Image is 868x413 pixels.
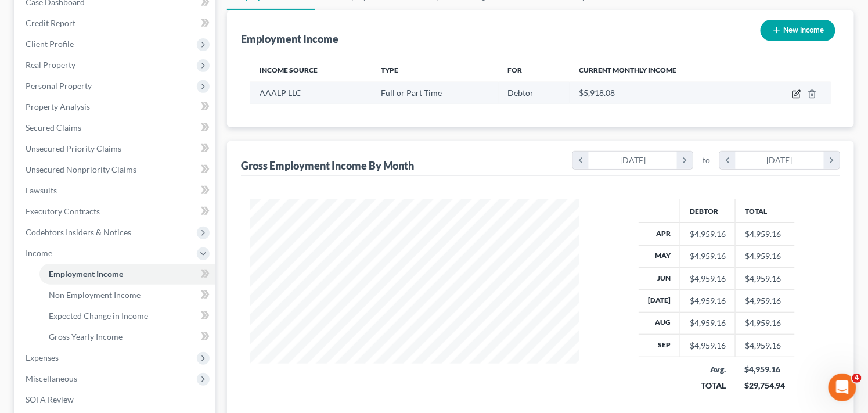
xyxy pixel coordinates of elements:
[39,326,215,347] a: Gross Yearly Income
[241,159,415,173] div: Gross Employment Income By Month
[639,335,680,357] th: Sep
[26,123,81,132] span: Secured Claims
[639,245,680,267] th: May
[639,312,680,334] th: Aug
[745,380,786,392] div: $29,754.94
[26,353,59,362] span: Expenses
[49,290,141,300] span: Non Employment Income
[736,312,795,334] td: $4,959.16
[26,374,77,383] span: Miscellaneous
[16,117,215,138] a: Secured Claims
[680,199,736,222] th: Debtor
[829,374,856,401] iframe: Intercom live chat
[761,20,835,41] button: New Income
[639,290,680,312] th: [DATE]
[26,206,100,216] span: Executory Contracts
[16,389,215,410] a: SOFA Review
[690,273,726,285] div: $4,959.16
[49,311,148,321] span: Expected Change in Income
[26,60,75,70] span: Real Property
[639,223,680,245] th: Apr
[736,290,795,312] td: $4,959.16
[736,223,795,245] td: $4,959.16
[16,96,215,117] a: Property Analysis
[690,228,726,240] div: $4,959.16
[720,152,736,169] i: chevron_left
[703,155,710,166] span: to
[26,18,75,28] span: Credit Report
[508,88,534,98] span: Debtor
[677,152,693,169] i: chevron_right
[16,13,215,34] a: Credit Report
[736,199,795,222] th: Total
[39,264,215,285] a: Employment Income
[736,267,795,289] td: $4,959.16
[260,66,318,74] span: Income Source
[690,340,726,351] div: $4,959.16
[745,364,786,375] div: $4,959.16
[589,152,678,169] div: [DATE]
[16,138,215,159] a: Unsecured Priority Claims
[381,88,442,98] span: Full or Part Time
[26,394,74,404] span: SOFA Review
[579,66,676,74] span: Current Monthly Income
[26,164,136,174] span: Unsecured Nonpriority Claims
[49,332,123,342] span: Gross Yearly Income
[579,88,615,98] span: $5,918.08
[26,227,131,237] span: Codebtors Insiders & Notices
[260,88,301,98] span: AAALP LLC
[39,306,215,326] a: Expected Change in Income
[508,66,523,74] span: For
[639,267,680,289] th: Jun
[824,152,840,169] i: chevron_right
[26,81,92,91] span: Personal Property
[381,66,399,74] span: Type
[690,295,726,307] div: $4,959.16
[26,39,74,49] span: Client Profile
[16,201,215,222] a: Executory Contracts
[26,102,90,112] span: Property Analysis
[852,374,862,383] span: 4
[26,248,52,258] span: Income
[49,269,123,279] span: Employment Income
[573,152,589,169] i: chevron_left
[690,380,726,392] div: TOTAL
[16,180,215,201] a: Lawsuits
[736,335,795,357] td: $4,959.16
[736,152,824,169] div: [DATE]
[736,245,795,267] td: $4,959.16
[690,364,726,375] div: Avg.
[16,159,215,180] a: Unsecured Nonpriority Claims
[690,317,726,329] div: $4,959.16
[39,285,215,306] a: Non Employment Income
[690,250,726,262] div: $4,959.16
[26,185,57,195] span: Lawsuits
[241,32,338,46] div: Employment Income
[26,143,121,153] span: Unsecured Priority Claims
